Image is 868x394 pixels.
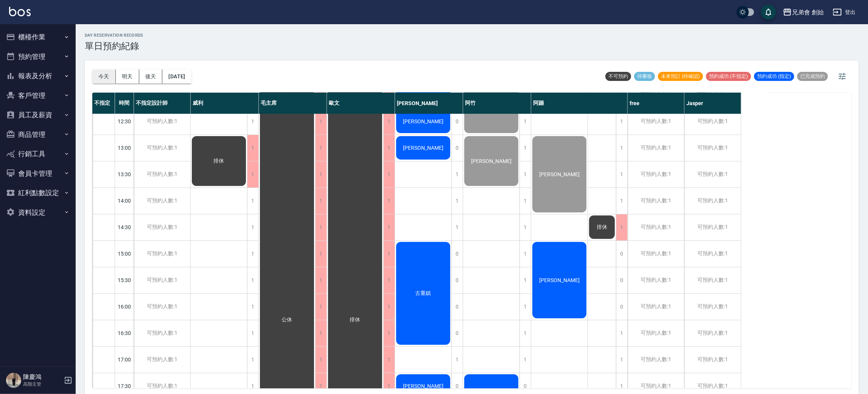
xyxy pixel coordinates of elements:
[684,109,741,135] div: 可預約人數:1
[383,214,395,240] div: 1
[684,188,741,214] div: 可預約人數:1
[115,267,134,293] div: 15:30
[115,93,134,114] div: 時間
[520,161,531,188] div: 1
[451,267,463,293] div: 0
[616,294,627,320] div: 0
[383,294,395,320] div: 1
[139,70,163,84] button: 後天
[92,93,115,114] div: 不指定
[401,383,445,389] span: [PERSON_NAME]
[520,214,531,240] div: 1
[3,125,73,144] button: 商品管理
[761,5,776,20] button: save
[616,188,627,214] div: 1
[134,294,190,320] div: 可預約人數:1
[451,241,463,267] div: 0
[134,214,190,240] div: 可預約人數:1
[327,93,395,114] div: 歐文
[134,161,190,188] div: 可預約人數:1
[315,109,327,135] div: 1
[383,188,395,214] div: 1
[470,158,513,164] span: [PERSON_NAME]
[520,320,531,346] div: 1
[3,47,73,67] button: 預約管理
[134,135,190,161] div: 可預約人數:1
[383,320,395,346] div: 1
[383,241,395,267] div: 1
[628,320,684,346] div: 可預約人數:1
[684,267,741,293] div: 可預約人數:1
[23,381,62,388] p: 高階主管
[451,294,463,320] div: 0
[315,214,327,240] div: 1
[830,5,859,19] button: 登出
[247,214,258,240] div: 1
[247,188,258,214] div: 1
[520,294,531,320] div: 1
[315,241,327,267] div: 1
[451,135,463,161] div: 0
[315,347,327,373] div: 1
[85,33,143,38] h2: day Reservation records
[6,373,21,388] img: Person
[134,267,190,293] div: 可預約人數:1
[116,70,139,84] button: 明天
[628,135,684,161] div: 可預約人數:1
[616,135,627,161] div: 1
[247,267,258,293] div: 1
[616,241,627,267] div: 0
[451,214,463,240] div: 1
[3,203,73,222] button: 資料設定
[628,161,684,188] div: 可預約人數:1
[247,135,258,161] div: 1
[706,73,751,80] span: 預約成功 (不指定)
[191,93,259,114] div: 威利
[520,267,531,293] div: 1
[247,347,258,373] div: 1
[134,241,190,267] div: 可預約人數:1
[634,73,655,80] span: 待審核
[780,5,827,20] button: 兄弟會 創始
[92,70,116,84] button: 今天
[605,73,631,80] span: 不可預約
[280,316,294,323] span: 公休
[520,241,531,267] div: 1
[23,373,62,381] h5: 陳慶鴻
[595,224,609,231] span: 排休
[134,109,190,135] div: 可預約人數:1
[247,161,258,188] div: 1
[162,70,191,84] button: [DATE]
[247,294,258,320] div: 1
[315,294,327,320] div: 1
[684,347,741,373] div: 可預約人數:1
[616,109,627,135] div: 1
[315,188,327,214] div: 1
[115,188,134,214] div: 14:00
[247,109,258,135] div: 1
[247,320,258,346] div: 1
[451,188,463,214] div: 1
[115,293,134,320] div: 16:00
[115,320,134,346] div: 16:30
[315,267,327,293] div: 1
[628,294,684,320] div: 可預約人數:1
[451,347,463,373] div: 1
[616,161,627,188] div: 1
[247,241,258,267] div: 1
[115,108,134,135] div: 12:30
[3,86,73,105] button: 客戶管理
[383,135,395,161] div: 1
[616,267,627,293] div: 0
[792,8,824,17] div: 兄弟會 創始
[658,73,703,80] span: 未來預訂 (待確認)
[348,316,362,323] span: 排休
[115,346,134,373] div: 17:00
[684,294,741,320] div: 可預約人數:1
[684,161,741,188] div: 可預約人數:1
[3,66,73,86] button: 報表及分析
[3,27,73,47] button: 櫃檯作業
[628,347,684,373] div: 可預約人數:1
[538,277,581,283] span: [PERSON_NAME]
[684,241,741,267] div: 可預約人數:1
